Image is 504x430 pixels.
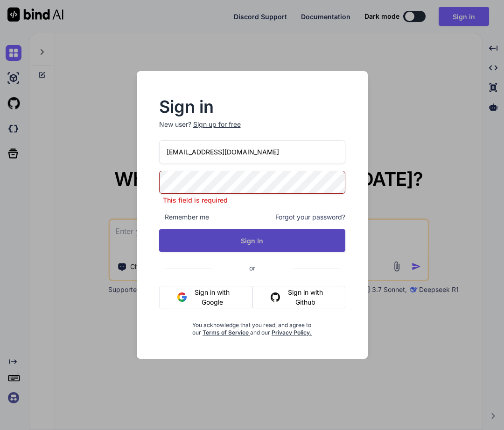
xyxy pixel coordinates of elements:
img: google [177,292,187,302]
span: or [212,256,293,279]
img: github [271,292,280,302]
button: Sign In [159,229,345,252]
p: New user? [159,120,345,140]
a: Terms of Service [203,329,250,336]
div: Sign up for free [193,120,241,129]
a: Privacy Policy. [272,329,312,336]
h2: Sign in [159,99,345,114]
div: You acknowledge that you read, and agree to our and our [190,316,314,336]
button: Sign in with Github [252,286,345,308]
span: Forgot your password? [275,212,345,222]
input: Login or Email [159,140,345,163]
span: Remember me [159,212,209,222]
button: Sign in with Google [159,286,253,308]
p: This field is required [159,196,345,205]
